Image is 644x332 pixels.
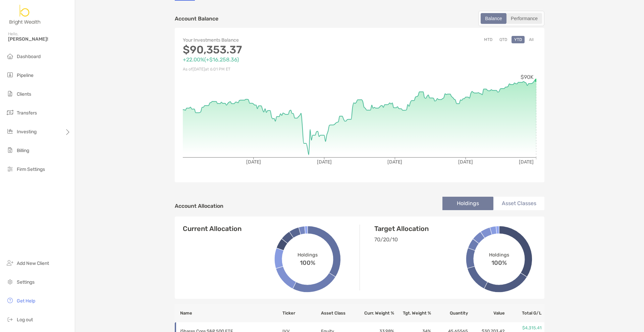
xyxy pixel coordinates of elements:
tspan: [DATE] [387,159,402,165]
img: settings icon [6,278,14,286]
h4: Current Allocation [183,225,241,233]
span: Investing [17,129,37,135]
span: Add New Client [17,260,49,266]
p: 70/20/10 [374,235,478,244]
th: Quantity [431,304,468,322]
img: Zoe Logo [8,3,42,27]
th: Asset Class [321,304,358,322]
tspan: [DATE] [246,159,261,165]
div: segmented control [478,11,544,26]
img: add_new_client icon [6,259,14,267]
th: Value [468,304,505,322]
span: Pipeline [17,73,34,78]
th: Name [175,304,282,322]
button: YTD [512,36,525,43]
img: transfers icon [6,108,14,116]
img: billing icon [6,146,14,154]
span: Dashboard [17,54,41,59]
li: Asset Classes [493,197,544,210]
span: Get Help [17,298,35,304]
tspan: [DATE] [458,159,473,165]
span: 100% [300,257,315,266]
img: investing icon [6,127,14,135]
img: get-help icon [6,296,14,304]
li: Holdings [442,197,493,210]
button: All [526,36,536,43]
img: clients icon [6,90,14,98]
span: Clients [17,91,31,97]
h4: Account Allocation [175,203,223,209]
span: Holdings [489,252,509,257]
span: Holdings [298,252,317,257]
p: Your Investments Balance [183,36,360,44]
img: dashboard icon [6,52,14,60]
h4: Target Allocation [374,225,478,233]
span: Transfers [17,110,37,116]
span: Log out [17,317,33,323]
img: pipeline icon [6,71,14,79]
th: Ticker [282,304,321,322]
th: Curr. Weight % [358,304,394,322]
p: As of [DATE] at 6:01 PM ET [183,65,360,74]
p: $90,353.37 [183,46,360,54]
div: Performance [507,14,541,23]
img: firm-settings icon [6,165,14,173]
p: +22.00% ( +$16,258.36 ) [183,55,360,64]
span: Firm Settings [17,167,45,172]
p: Account Balance [175,14,218,23]
tspan: [DATE] [317,159,332,165]
tspan: [DATE] [519,159,534,165]
th: Total G/L [505,304,544,322]
span: Billing [17,148,29,153]
span: 100% [491,257,507,266]
button: MTD [481,36,495,43]
p: $4,315.41 [505,325,542,331]
tspan: $90K [521,74,534,80]
button: QTD [497,36,510,43]
div: Balance [481,14,506,23]
img: logout icon [6,315,14,323]
span: [PERSON_NAME]! [8,36,71,42]
span: Settings [17,279,35,285]
th: Tgt. Weight % [394,304,431,322]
